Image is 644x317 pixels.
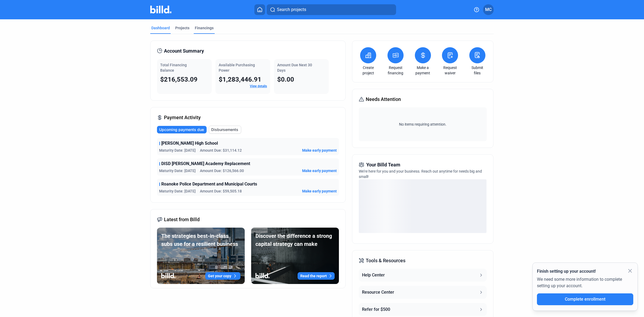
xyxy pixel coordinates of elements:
span: Latest from Billd [164,216,200,223]
button: Make early payment [302,168,337,173]
div: Projects [175,25,189,31]
div: We need some more information to complete setting up your account. [537,275,633,293]
a: Make a payment [414,65,432,76]
div: Finish setting up your account! [537,268,633,275]
button: Disbursements [209,126,241,134]
img: Billd Company Logo [150,6,171,13]
div: Help Center [362,272,385,278]
button: MC [483,4,494,15]
span: Needs Attention [366,96,401,103]
button: Refer for $500 [359,303,486,316]
span: No items requiring attention. [361,122,484,127]
button: Resource Center [359,286,486,299]
span: Your Billd Team [366,161,400,169]
span: Complete enrollment [565,297,605,302]
span: Disbursements [211,127,238,132]
a: Submit files [468,65,487,76]
span: Amount Due: $59,505.18 [200,188,242,194]
span: Maturity Date: [DATE] [159,148,196,153]
button: Help Center [359,269,486,282]
span: Search projects [277,6,306,13]
div: The strategies best-in-class subs use for a resilient business [161,232,240,248]
span: Account Summary [164,47,204,55]
button: Make early payment [302,188,337,194]
span: DISD [PERSON_NAME] Academy Replacement [161,161,250,167]
div: Refer for $500 [362,306,390,313]
span: $1,283,446.91 [219,76,261,83]
button: Search projects [267,4,396,15]
span: Available Purchasing Power [219,63,255,72]
span: Amount Due: $126,566.00 [200,168,244,173]
div: Dashboard [151,25,170,31]
button: Read the report [298,272,335,280]
div: Financings [195,25,214,31]
button: Make early payment [302,148,337,153]
a: Request waiver [441,65,459,76]
span: Roanoke Police Department and Municipal Courts [161,181,257,187]
div: Discover the difference a strong capital strategy can make [255,232,335,248]
mat-icon: close [627,268,633,274]
span: We're here for you and your business. Reach out anytime for needs big and small! [359,169,482,179]
a: Request financing [386,65,405,76]
span: Tools & Resources [366,257,405,264]
span: Amount Due: $31,114.12 [200,148,242,153]
span: Upcoming payments due [159,127,204,132]
span: Amount Due Next 30 Days [277,63,312,72]
span: [PERSON_NAME] High School [161,140,218,147]
div: Resource Center [362,289,394,296]
span: Total Financing Balance [160,63,187,72]
span: Maturity Date: [DATE] [159,188,196,194]
a: View details [250,84,267,88]
span: $216,553.09 [160,76,197,83]
span: Payment Activity [164,114,201,121]
button: Upcoming payments due [157,126,207,133]
span: MC [485,6,492,13]
div: loading [359,179,486,233]
button: Get your copy [205,272,240,280]
span: Maturity Date: [DATE] [159,168,196,173]
span: $0.00 [277,76,294,83]
button: Complete enrollment [537,293,633,305]
a: Create project [359,65,378,76]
